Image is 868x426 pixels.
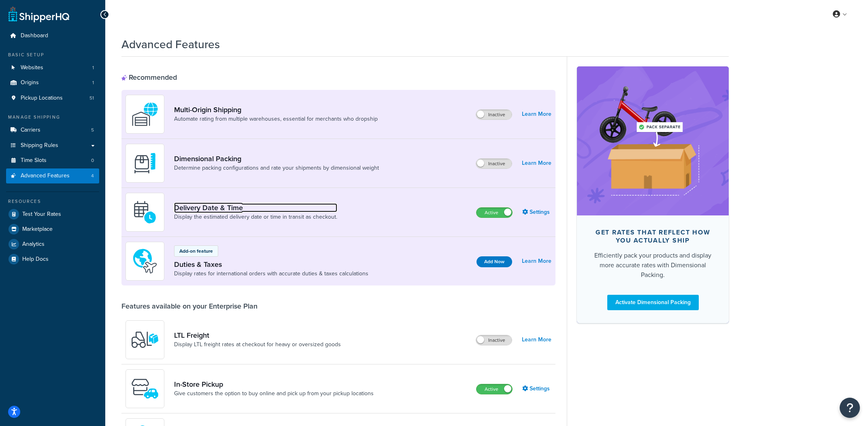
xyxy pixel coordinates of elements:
[22,241,45,248] span: Analytics
[522,207,551,218] a: Settings
[174,203,337,212] a: Delivery Date & Time
[174,154,379,163] a: Dimensional Packing
[21,173,70,179] span: Advanced Features
[174,380,374,389] a: In-Store Pickup
[477,208,512,217] label: Active
[476,335,512,345] label: Inactive
[6,222,99,236] a: Marketplace
[477,384,512,394] label: Active
[174,213,337,221] a: Display the estimated delivery date or time in transit as checkout.
[6,207,99,222] a: Test Your Rates
[174,115,378,123] a: Automate rating from multiple warehouses, essential for merchants who dropship
[174,105,378,114] a: Multi-Origin Shipping
[590,228,716,245] div: Get rates that reflect how you actually ship
[6,198,99,205] div: Resources
[6,237,99,251] a: Analytics
[6,153,99,168] li: Time Slots
[522,383,551,394] a: Settings
[131,375,159,403] img: wfgcfpwTIucLEAAAAASUVORK5CYII=
[840,398,860,418] button: Open Resource Center
[91,127,94,134] span: 5
[174,164,379,172] a: Determine packing configurations and rate your shipments by dimensional weight
[6,252,99,266] a: Help Docs
[21,157,47,164] span: Time Slots
[131,247,159,275] img: icon-duo-feat-landed-cost-7136b061.png
[21,79,39,86] span: Origins
[131,149,159,177] img: DTVBYsAAAAAASUVORK5CYII=
[174,341,341,349] a: Display LTL freight rates at checkout for heavy or oversized goods
[522,256,551,267] a: Learn More
[91,173,94,179] span: 4
[6,60,99,75] li: Websites
[6,153,99,168] a: Time Slots0
[21,127,40,134] span: Carriers
[121,36,220,52] h1: Advanced Features
[131,326,159,354] img: y79ZsPf0fXUFUhFXDzUgf+ktZg5F2+ohG75+v3d2s1D9TjoU8PiyCIluIjV41seZevKCRuEjTPPOKHJsQcmKCXGdfprl3L4q7...
[21,32,48,39] span: Dashboard
[22,211,61,218] span: Test Your Rates
[174,390,374,398] a: Give customers the option to buy online and pick up from your pickup locations
[6,75,99,90] a: Origins1
[21,64,43,71] span: Websites
[607,295,699,310] a: Activate Dimensional Packing
[6,168,99,183] a: Advanced Features4
[6,75,99,90] li: Origins
[6,123,99,138] li: Carriers
[131,100,159,128] img: WatD5o0RtDAAAAAElFTkSuQmCC
[21,95,63,102] span: Pickup Locations
[6,168,99,183] li: Advanced Features
[174,260,368,269] a: Duties & Taxes
[131,198,159,226] img: gfkeb5ejjkALwAAAABJRU5ErkJggg==
[6,51,99,58] div: Basic Setup
[92,64,94,71] span: 1
[91,157,94,164] span: 0
[6,91,99,106] a: Pickup Locations51
[522,334,551,345] a: Learn More
[589,79,717,203] img: feature-image-dim-d40ad3071a2b3c8e08177464837368e35600d3c5e73b18a22c1e4bb210dc32ac.png
[477,256,512,267] button: Add Now
[6,91,99,106] li: Pickup Locations
[21,142,58,149] span: Shipping Rules
[179,247,213,255] p: Add-on feature
[121,73,177,82] div: Recommended
[476,159,512,168] label: Inactive
[522,109,551,120] a: Learn More
[174,331,341,340] a: LTL Freight
[6,60,99,75] a: Websites1
[121,302,257,311] div: Features available on your Enterprise Plan
[590,251,716,280] div: Efficiently pack your products and display more accurate rates with Dimensional Packing.
[522,158,551,169] a: Learn More
[22,226,53,233] span: Marketplace
[6,28,99,43] a: Dashboard
[92,79,94,86] span: 1
[6,114,99,121] div: Manage Shipping
[6,123,99,138] a: Carriers5
[22,256,49,263] span: Help Docs
[174,270,368,278] a: Display rates for international orders with accurate duties & taxes calculations
[476,110,512,119] label: Inactive
[89,95,94,102] span: 51
[6,138,99,153] a: Shipping Rules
